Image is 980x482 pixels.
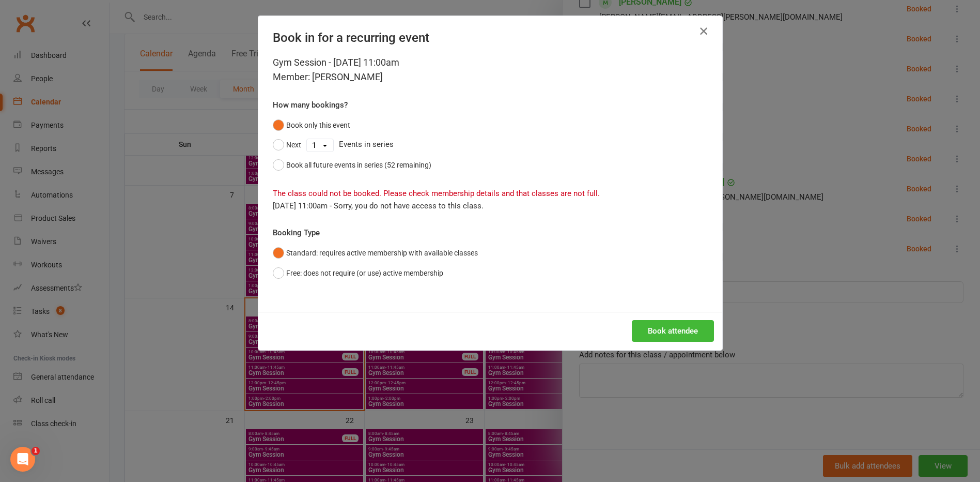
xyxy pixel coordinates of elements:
div: [DATE] 11:00am - Sorry, you do not have access to this class. [273,200,708,212]
span: The class could not be booked. Please check membership details and that classes are not full. [273,189,600,198]
span: 1 [32,447,40,455]
iframe: Intercom live chat [10,447,35,472]
div: Gym Session - [DATE] 11:00am Member: [PERSON_NAME] [273,55,708,84]
button: Book attendee [632,320,714,342]
button: Free: does not require (or use) active membership [273,263,443,283]
h4: Book in for a recurring event [273,31,708,45]
button: Standard: requires active membership with available classes [273,243,478,263]
label: Booking Type [273,227,320,239]
label: How many bookings? [273,99,348,111]
div: Events in series [273,135,708,155]
div: Book all future events in series (52 remaining) [286,159,431,171]
button: Next [273,135,301,155]
button: Book all future events in series (52 remaining) [273,155,431,175]
button: Book only this event [273,115,350,135]
button: Close [695,23,712,39]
